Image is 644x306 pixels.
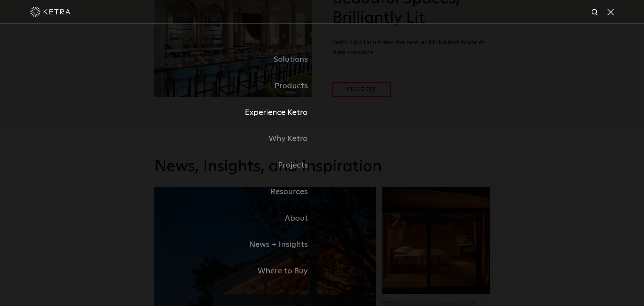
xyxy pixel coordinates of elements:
img: ketra-logo-2019-white [30,7,70,17]
a: News + Insights [154,231,322,258]
a: Products [154,73,322,99]
a: Why Ketra [154,126,322,152]
a: About [154,205,322,232]
img: search icon [591,8,599,17]
a: Experience Ketra [154,99,322,126]
a: Resources [154,179,322,205]
div: Navigation Menu [154,46,490,285]
a: Solutions [154,46,322,73]
a: Where to Buy [154,258,322,285]
a: Projects [154,152,322,179]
